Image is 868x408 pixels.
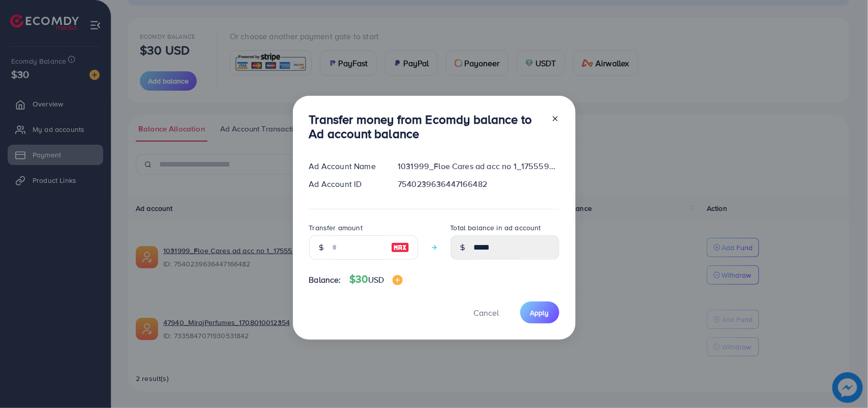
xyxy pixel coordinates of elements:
div: 1031999_Floe Cares ad acc no 1_1755598915786 [390,160,567,172]
div: Ad Account ID [301,178,390,190]
label: Total balance in ad account [451,223,541,233]
span: Cancel [474,307,499,318]
span: Apply [530,308,549,318]
span: Balance: [309,274,341,286]
label: Transfer amount [309,223,363,233]
img: image [393,275,403,285]
h3: Transfer money from Ecomdy balance to Ad account balance [309,112,543,142]
button: Apply [520,302,559,323]
div: 7540239636447166482 [390,178,567,190]
div: Ad Account Name [301,160,390,172]
button: Cancel [461,302,512,323]
span: USD [368,274,384,285]
h4: $30 [349,273,403,286]
img: image [391,241,409,254]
